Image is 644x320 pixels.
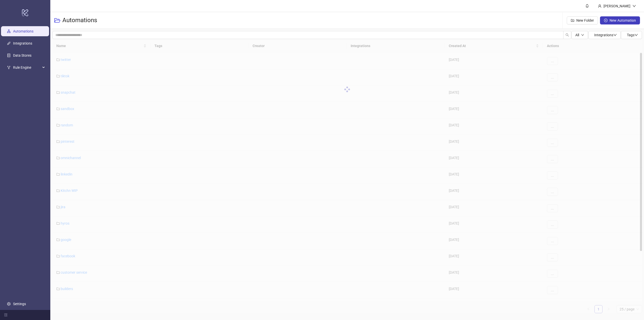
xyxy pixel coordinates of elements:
span: Rule Engine [13,62,41,73]
span: user [598,4,601,8]
span: fork [7,66,11,69]
span: bell [585,4,589,8]
button: Alldown [571,31,588,39]
span: New Folder [576,18,594,22]
a: Automations [13,29,33,33]
span: search [566,33,569,37]
span: menu-fold [4,313,8,317]
span: Integrations [594,33,617,37]
span: plus-circle [604,19,608,22]
h3: Automations [62,16,97,24]
span: down [613,33,617,37]
span: down [634,33,638,37]
span: folder-add [571,19,574,22]
button: New Automation [600,16,640,24]
button: New Folder [567,16,598,24]
a: Integrations [13,41,32,45]
span: All [575,33,579,37]
span: down [632,4,636,8]
button: Integrationsdown [588,31,621,39]
span: folder-open [54,17,60,23]
button: Tagsdown [621,31,642,39]
span: down [581,33,584,37]
span: New Automation [610,18,636,22]
span: Tags [627,33,638,37]
a: Data Stores [13,53,31,57]
div: [PERSON_NAME] [601,3,632,9]
a: Settings [13,302,26,306]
